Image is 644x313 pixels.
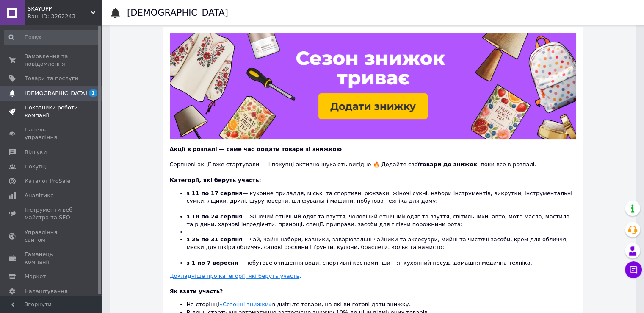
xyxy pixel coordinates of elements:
[25,177,70,185] span: Каталог ProSale
[187,190,243,196] b: з 11 по 17 серпня
[187,236,243,243] b: з 25 по 31 серпня
[25,75,78,82] span: Товари та послуги
[219,301,272,307] a: «Сезонні знижки»
[25,148,47,156] span: Відгуки
[25,229,78,244] span: Управління сайтом
[25,251,78,266] span: Гаманець компанії
[25,163,47,170] span: Покупці
[187,213,243,220] b: з 18 по 24 серпня
[170,146,342,152] b: Акції в розпалі — саме час додати товари зі знижкою
[127,8,228,18] h1: [DEMOGRAPHIC_DATA]
[170,177,261,183] b: Категорії, які беруть участь:
[25,288,68,295] span: Налаштування
[187,213,576,228] li: — жіночий етнічний одяг та взуття, чоловічий етнічний одяг та взуття, світильники, авто, мото мас...
[419,161,477,168] b: товари до знижок
[25,206,78,221] span: Інструменти веб-майстра та SEO
[187,236,576,259] li: — чай, чайні набори, кавники, заварювальні чайники та аксесуари, мийні та чистячі засоби, крем дл...
[89,89,97,97] span: 1
[170,273,301,279] a: Докладніше про категорії, які беруть участь.
[25,53,78,68] span: Замовлення та повідомлення
[25,192,54,199] span: Аналітика
[4,30,100,45] input: Пошук
[187,259,576,267] li: — побутове очищення води, спортивні костюми, шиття, кухонний посуд, домашня медична техніка.
[25,273,46,280] span: Маркет
[170,153,576,168] div: Серпневі акції вже стартували — і покупці активно шукають вигідне 🔥 Додайте свої , поки все в роз...
[170,288,223,294] b: Як взяти участь?
[625,261,642,278] button: Чат з покупцем
[187,260,238,266] b: з 1 по 7 вересня
[28,13,102,20] div: Ваш ID: 3262243
[28,5,91,13] span: SKAYUPP
[170,273,300,279] u: Докладніше про категорії, які беруть участь
[25,126,78,141] span: Панель управління
[25,89,87,97] span: [DEMOGRAPHIC_DATA]
[187,190,576,213] li: — кухонне приладдя, міські та спортивні рюкзаки, жіночі сукні, набори інструментів, викрутки, інс...
[187,301,576,308] li: На сторінці відмітьте товари, на які ви готові дати знижку.
[25,104,78,119] span: Показники роботи компанії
